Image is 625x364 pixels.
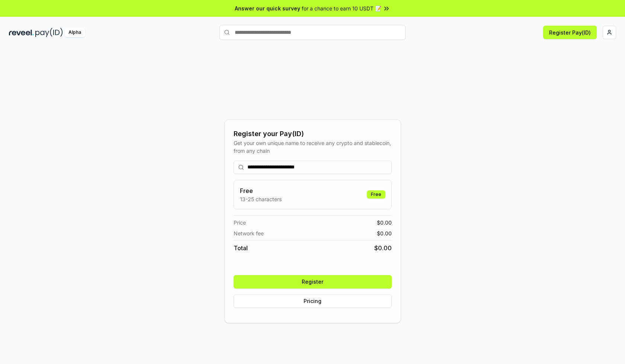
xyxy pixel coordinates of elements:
p: 13-25 characters [240,195,282,203]
span: Network fee [234,229,264,237]
img: pay_id [35,28,63,37]
button: Pricing [234,294,392,308]
span: for a chance to earn 10 USDT 📝 [302,4,381,12]
span: Total [234,244,248,252]
span: $ 0.00 [377,219,392,226]
span: $ 0.00 [377,229,392,237]
h3: Free [240,186,282,195]
div: Register your Pay(ID) [234,129,392,139]
div: Free [367,190,385,199]
span: Answer our quick survey [235,4,300,12]
span: Price [234,219,246,226]
div: Alpha [64,28,85,37]
span: $ 0.00 [374,244,392,252]
button: Register Pay(ID) [543,26,597,39]
img: reveel_dark [9,28,34,37]
div: Get your own unique name to receive any crypto and stablecoin, from any chain [234,139,392,155]
button: Register [234,275,392,289]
